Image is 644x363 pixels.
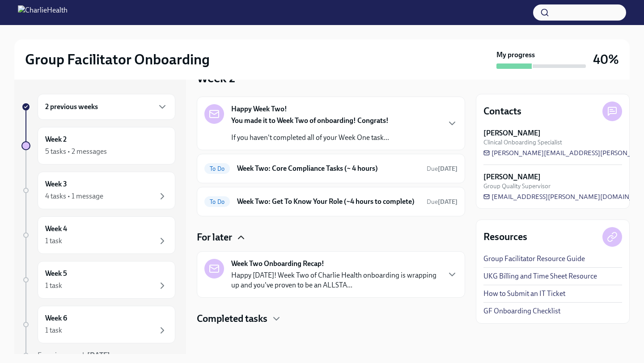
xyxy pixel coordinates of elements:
[21,172,175,209] a: Week 34 tasks • 1 message
[45,236,62,246] div: 1 task
[483,105,521,118] h4: Contacts
[45,179,67,189] h6: Week 3
[427,198,458,206] span: October 13th, 2025 10:00
[45,325,62,335] div: 1 task
[21,127,175,165] a: Week 25 tasks • 2 messages
[231,133,389,143] p: If you haven't completed all of your Week One task...
[483,128,541,138] strong: [PERSON_NAME]
[496,50,535,60] strong: My progress
[204,165,230,172] span: To Do
[197,231,232,244] h4: For later
[483,172,541,182] strong: [PERSON_NAME]
[197,312,267,325] h4: Completed tasks
[38,94,175,120] div: 2 previous weeks
[18,5,68,20] img: CharlieHealth
[483,182,551,190] span: Group Quality Supervisor
[231,259,324,269] strong: Week Two Onboarding Recap!
[237,197,419,207] h6: Week Two: Get To Know Your Role (~4 hours to complete)
[231,116,389,125] strong: You made it to Week Two of onboarding! Congrats!
[45,135,67,144] h6: Week 2
[483,289,565,299] a: How to Submit an IT Ticket
[197,231,465,244] div: For later
[25,51,210,68] h2: Group Facilitator Onboarding
[45,281,62,291] div: 1 task
[483,306,560,316] a: GF Onboarding Checklist
[21,306,175,343] a: Week 61 task
[483,230,527,244] h4: Resources
[21,216,175,254] a: Week 41 task
[87,351,110,359] strong: [DATE]
[483,138,562,147] span: Clinical Onboarding Specialist
[231,104,287,114] strong: Happy Week Two!
[438,198,458,206] strong: [DATE]
[593,51,619,68] h3: 40%
[204,198,230,205] span: To Do
[45,269,67,279] h6: Week 5
[45,224,67,234] h6: Week 4
[45,191,103,201] div: 4 tasks • 1 message
[204,161,458,176] a: To DoWeek Two: Core Compliance Tasks (~ 4 hours)Due[DATE]
[427,165,458,173] span: October 13th, 2025 10:00
[38,351,110,359] span: Experience ends
[483,271,597,281] a: UKG Billing and Time Sheet Resource
[231,270,440,290] p: Happy [DATE]! Week Two of Charlie Health onboarding is wrapping up and you've proven to be an ALL...
[204,194,458,209] a: To DoWeek Two: Get To Know Your Role (~4 hours to complete)Due[DATE]
[21,261,175,299] a: Week 51 task
[45,313,67,323] h6: Week 6
[427,165,458,173] span: Due
[427,198,458,206] span: Due
[438,165,458,173] strong: [DATE]
[483,254,585,264] a: Group Facilitator Resource Guide
[45,102,98,112] h6: 2 previous weeks
[197,312,465,325] div: Completed tasks
[237,164,419,173] h6: Week Two: Core Compliance Tasks (~ 4 hours)
[45,147,107,156] div: 5 tasks • 2 messages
